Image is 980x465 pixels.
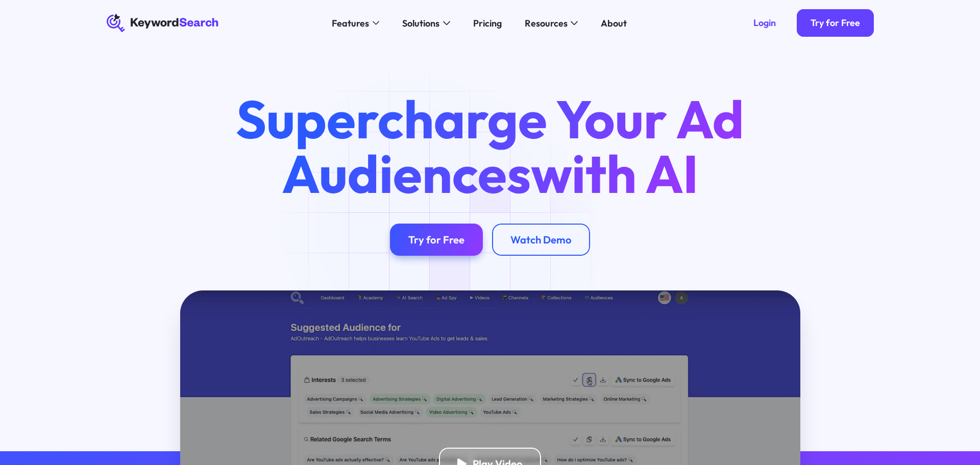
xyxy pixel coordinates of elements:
div: Features [332,16,369,30]
a: Login [740,9,790,37]
div: Solutions [402,16,439,30]
div: Resources [525,16,568,30]
h1: Supercharge Your Ad Audiences [214,92,766,201]
div: Try for Free [811,17,860,29]
a: Pricing [466,14,508,32]
div: Watch Demo [510,233,572,246]
div: Login [753,17,776,29]
div: Pricing [473,16,502,30]
a: Try for Free [797,9,874,37]
a: About [594,14,633,32]
a: Try for Free [390,224,483,256]
div: About [601,16,627,30]
span: with AI [531,140,698,207]
div: Try for Free [408,233,464,246]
